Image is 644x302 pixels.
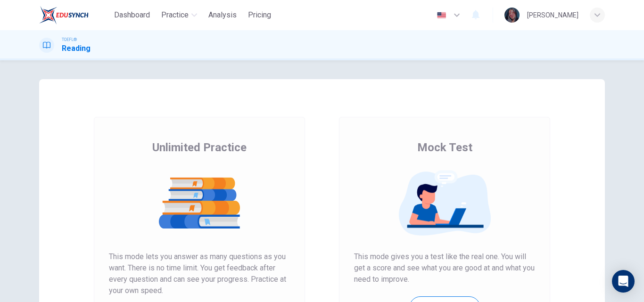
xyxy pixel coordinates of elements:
span: Dashboard [114,9,150,21]
button: Practice [157,7,201,24]
span: Pricing [248,9,271,21]
span: This mode gives you a test like the real one. You will get a score and see what you are good at a... [354,251,535,285]
div: [PERSON_NAME] [527,9,578,21]
div: Open Intercom Messenger [612,270,635,293]
span: Practice [161,9,189,21]
a: EduSynch logo [39,6,110,24]
span: This mode lets you answer as many questions as you want. There is no time limit. You get feedback... [109,251,290,296]
span: TOEFL® [62,36,77,43]
button: Analysis [205,7,240,24]
button: Dashboard [110,7,154,24]
span: Analysis [208,9,237,21]
span: Mock Test [417,140,472,155]
span: Unlimited Practice [152,140,247,155]
button: Pricing [244,7,275,24]
h1: Reading [62,43,91,54]
img: Profile picture [504,8,520,23]
img: EduSynch logo [39,6,89,24]
img: en [436,12,447,19]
